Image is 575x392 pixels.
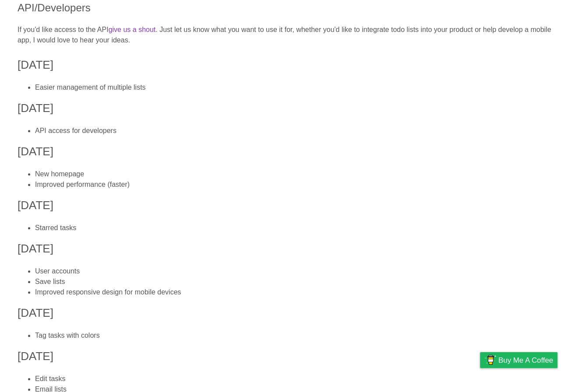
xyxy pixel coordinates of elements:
[484,353,496,367] img: Buy me a coffee
[35,179,557,190] li: Improved performance (faster)
[35,82,557,93] li: Easier management of multiple lists
[35,223,557,233] li: Starred tasks
[18,56,557,73] h3: [DATE]
[35,287,557,297] li: Improved responsive design for mobile devices
[109,26,156,33] a: give us a shout
[35,126,557,136] li: API access for developers
[35,169,557,179] li: New homepage
[18,348,557,365] h3: [DATE]
[18,24,557,45] p: If you'd like access to the API . Just let us know what you want to use it for, whether you'd lik...
[18,143,557,160] h3: [DATE]
[35,330,557,341] li: Tag tasks with colors
[18,100,557,117] h3: [DATE]
[480,352,557,368] a: Buy me a coffee
[18,304,557,322] h3: [DATE]
[35,276,557,287] li: Save lists
[35,374,557,384] li: Edit tasks
[35,266,557,276] li: User accounts
[18,240,557,257] h3: [DATE]
[18,197,557,214] h3: [DATE]
[498,353,553,368] span: Buy me a coffee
